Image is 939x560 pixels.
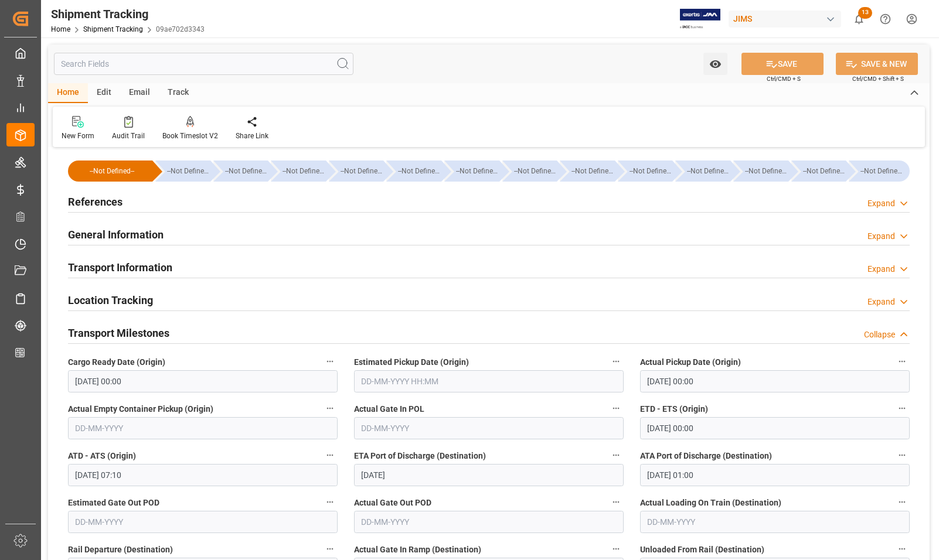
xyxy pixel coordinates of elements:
[354,356,469,368] span: Estimated Pickup Date (Origin)
[341,161,384,182] div: --Not Defined--
[51,5,205,23] div: Shipment Tracking
[68,511,338,533] input: DD-MM-YYYY
[894,448,910,463] button: ATA Port of Discharge (Destination)
[162,131,218,141] div: Book Timeslot V2
[68,544,173,556] span: Rail Departure (Destination)
[729,8,846,30] button: JIMS
[867,197,895,210] div: Expand
[514,161,557,182] div: --Not Defined--
[112,131,145,141] div: Audit Trail
[456,161,499,182] div: --Not Defined--
[640,497,781,509] span: Actual Loading On Train (Destination)
[68,161,152,182] div: --Not Defined--
[894,401,910,416] button: ETD - ETS (Origin)
[502,161,557,182] div: --Not Defined--
[791,161,846,182] div: --Not Defined--
[68,259,172,275] h2: Transport Information
[322,354,338,369] button: Cargo Ready Date (Origin)
[640,403,708,415] span: ETD - ETS (Origin)
[354,511,624,533] input: DD-MM-YYYY
[608,401,624,416] button: Actual Gate In POL
[68,417,338,439] input: DD-MM-YYYY
[745,161,788,182] div: --Not Defined--
[48,83,88,103] div: Home
[733,161,788,182] div: --Not Defined--
[354,497,431,509] span: Actual Gate Out POD
[872,6,899,32] button: Help Center
[51,25,70,33] a: Home
[675,161,730,182] div: --Not Defined--
[88,83,120,103] div: Edit
[560,161,615,182] div: --Not Defined--
[62,131,94,141] div: New Form
[68,356,165,368] span: Cargo Ready Date (Origin)
[860,161,904,182] div: --Not Defined--
[849,161,910,182] div: --Not Defined--
[894,541,910,556] button: Unloaded From Rail (Destination)
[618,161,673,182] div: --Not Defined--
[741,53,824,75] button: SAVE
[322,541,338,556] button: Rail Departure (Destination)
[68,464,338,486] input: DD-MM-YYYY HH:MM
[864,329,895,341] div: Collapse
[225,161,268,182] div: --Not Defined--
[236,131,268,141] div: Share Link
[640,511,910,533] input: DD-MM-YYYY
[68,325,169,341] h2: Transport Milestones
[729,11,841,28] div: JIMS
[803,161,846,182] div: --Not Defined--
[640,450,772,462] span: ATA Port of Discharge (Destination)
[354,544,481,556] span: Actual Gate In Ramp (Destination)
[354,417,624,439] input: DD-MM-YYYY
[54,53,353,75] input: Search Fields
[608,448,624,463] button: ETA Port of Discharge (Destination)
[640,464,910,486] input: DD-MM-YYYY HH:MM
[354,370,624,392] input: DD-MM-YYYY HH:MM
[354,403,424,415] span: Actual Gate In POL
[867,263,895,275] div: Expand
[630,161,673,182] div: --Not Defined--
[167,161,210,182] div: --Not Defined--
[640,356,741,368] span: Actual Pickup Date (Origin)
[68,497,159,509] span: Estimated Gate Out POD
[386,161,441,182] div: --Not Defined--
[894,494,910,510] button: Actual Loading On Train (Destination)
[329,161,384,182] div: --Not Defined--
[846,6,872,32] button: show 13 new notifications
[608,494,624,510] button: Actual Gate Out POD
[120,83,159,103] div: Email
[68,450,136,462] span: ATD - ATS (Origin)
[640,370,910,392] input: DD-MM-YYYY HH:MM
[608,354,624,369] button: Estimated Pickup Date (Origin)
[836,53,918,75] button: SAVE & NEW
[68,370,338,392] input: DD-MM-YYYY HH:MM
[354,464,624,486] input: DD-MM-YYYY
[83,25,143,33] a: Shipment Tracking
[80,161,144,182] div: --Not Defined--
[68,403,213,415] span: Actual Empty Container Pickup (Origin)
[322,401,338,416] button: Actual Empty Container Pickup (Origin)
[703,53,727,75] button: open menu
[354,450,486,462] span: ETA Port of Discharge (Destination)
[271,161,326,182] div: --Not Defined--
[867,230,895,243] div: Expand
[68,227,164,243] h2: General Information
[571,161,615,182] div: --Not Defined--
[894,354,910,369] button: Actual Pickup Date (Origin)
[68,292,153,308] h2: Location Tracking
[444,161,499,182] div: --Not Defined--
[640,544,764,556] span: Unloaded From Rail (Destination)
[322,494,338,510] button: Estimated Gate Out POD
[68,194,123,210] h2: References
[852,74,904,83] span: Ctrl/CMD + Shift + S
[159,83,198,103] div: Track
[608,541,624,556] button: Actual Gate In Ramp (Destination)
[283,161,326,182] div: --Not Defined--
[322,448,338,463] button: ATD - ATS (Origin)
[680,9,720,29] img: Exertis%20JAM%20-%20Email%20Logo.jpg_1722504956.jpg
[858,7,872,19] span: 13
[213,161,268,182] div: --Not Defined--
[155,161,210,182] div: --Not Defined--
[640,417,910,439] input: DD-MM-YYYY HH:MM
[398,161,441,182] div: --Not Defined--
